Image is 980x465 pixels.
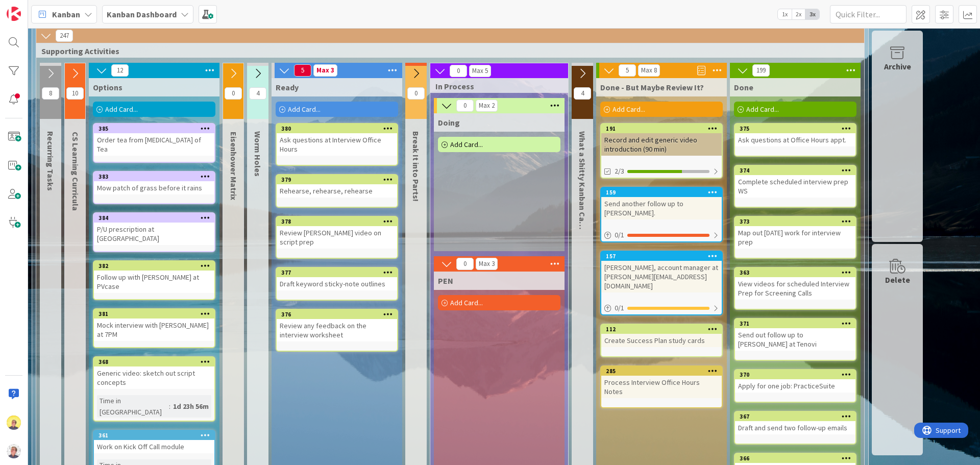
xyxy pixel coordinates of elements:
div: 380Ask questions at Interview Office Hours [277,124,397,156]
a: 384P/U prescription at [GEOGRAPHIC_DATA] [93,212,215,252]
div: 159Send another follow up to [PERSON_NAME]. [601,188,722,219]
div: 379 [281,176,397,183]
a: 374Complete scheduled interview prep WS [734,165,856,208]
div: Rehearse, rehearse, rehearse [277,184,397,198]
div: 374Complete scheduled interview prep WS [735,166,855,198]
div: 375Ask questions at Office Hours appt. [735,124,855,146]
div: 159 [606,189,722,196]
div: Review [PERSON_NAME] video on script prep [277,226,397,249]
img: avatar [7,444,21,458]
span: 4 [574,87,591,100]
div: Draft and send two follow-up emails [735,421,855,434]
div: 380 [281,125,397,132]
a: 377Draft keyword sticky-note outlines [276,267,398,301]
div: 384 [99,214,214,222]
div: 376 [281,311,397,318]
a: 375Ask questions at Office Hours appt. [734,123,856,157]
a: 368Generic video: sketch out script conceptsTime in [GEOGRAPHIC_DATA]:1d 23h 56m [93,356,215,422]
div: Time in [GEOGRAPHIC_DATA] [97,395,169,418]
div: 112Create Success Plan study cards [601,325,722,347]
div: 378Review [PERSON_NAME] video on script prep [277,217,397,249]
div: Ask questions at Office Hours appt. [735,133,855,146]
div: 366 [740,455,855,462]
div: 377Draft keyword sticky-note outlines [277,268,397,290]
div: 0/1 [601,229,722,241]
div: 361 [94,431,214,440]
div: 159 [601,188,722,197]
span: Add Card... [105,105,138,114]
div: Review any feedback on the interview worksheet [277,319,397,341]
a: 379Rehearse, rehearse, rehearse [276,174,398,208]
div: Work on Kick Off Call module [94,440,214,453]
a: 370Apply for one job: PracticeSuite [734,369,856,403]
span: 5 [619,64,636,77]
a: 191Record and edit generic video introduction (90 min)2/3 [600,123,723,179]
div: Delete [885,274,910,286]
div: Process Interview Office Hours Notes [601,376,722,398]
div: 368Generic video: sketch out script concepts [94,357,214,389]
div: 1d 23h 56m [170,401,211,412]
span: 0 [225,87,242,100]
a: 382Follow up with [PERSON_NAME] at PVcase [93,260,215,300]
div: 157[PERSON_NAME], account manager at [PERSON_NAME][EMAIL_ADDRESS][DOMAIN_NAME] [601,252,722,292]
div: 371 [740,320,855,327]
div: 384 [94,213,214,223]
a: 380Ask questions at Interview Office Hours [276,123,398,166]
img: Visit kanbanzone.com [7,7,21,21]
div: 376Review any feedback on the interview worksheet [277,310,397,341]
div: 157 [601,252,722,261]
div: Map out [DATE] work for interview prep [735,226,855,249]
img: JW [7,415,21,430]
div: 368 [94,357,214,366]
div: 375 [735,124,855,133]
div: Mow patch of grass before it rains [94,181,214,194]
a: 378Review [PERSON_NAME] video on script prep [276,216,398,259]
div: 191 [601,124,722,133]
div: 381 [94,309,214,319]
div: 285 [601,366,722,376]
span: Done - But Maybe Review It? [600,82,704,92]
a: 112Create Success Plan study cards [600,324,723,357]
div: 385 [94,124,214,133]
div: 112 [606,326,722,333]
div: 375 [740,125,855,132]
div: 0/1 [601,302,722,314]
span: 0 [407,87,425,100]
span: 8 [42,87,59,100]
div: Generic video: sketch out script concepts [94,366,214,389]
div: Mock interview with [PERSON_NAME] at 7PM [94,319,214,341]
input: Quick Filter... [830,5,906,23]
span: In Process [435,81,555,91]
div: [PERSON_NAME], account manager at [PERSON_NAME][EMAIL_ADDRESS][DOMAIN_NAME] [601,261,722,292]
span: Recurring Tasks [45,131,56,191]
div: Create Success Plan study cards [601,334,722,347]
div: Max 3 [479,261,495,266]
a: 285Process Interview Office Hours Notes [600,365,723,408]
div: 191Record and edit generic video introduction (90 min) [601,124,722,156]
div: Send another follow up to [PERSON_NAME]. [601,197,722,219]
div: Record and edit generic video introduction (90 min) [601,133,722,156]
div: 378 [281,218,397,225]
div: 373 [735,217,855,226]
b: Kanban Dashboard [107,9,177,19]
div: 361Work on Kick Off Call module [94,431,214,453]
div: 382Follow up with [PERSON_NAME] at PVcase [94,261,214,293]
span: Support [21,2,46,14]
div: 366 [735,454,855,463]
span: 4 [249,87,266,100]
div: Send out follow up to [PERSON_NAME] at Tenovi [735,328,855,351]
span: Ready [276,82,299,92]
span: 12 [111,64,129,77]
span: Add Card... [612,105,645,114]
span: Supporting Activities [41,46,851,56]
div: 191 [606,125,722,132]
div: 383 [94,172,214,181]
div: 385Order tea from [MEDICAL_DATA] of Tea [94,124,214,156]
span: 2x [792,9,805,19]
div: Archive [884,60,911,72]
a: 373Map out [DATE] work for interview prep [734,216,856,259]
span: 1x [778,9,792,19]
div: Draft keyword sticky-note outlines [277,277,397,290]
span: 199 [752,64,770,77]
a: 383Mow patch of grass before it rains [93,171,215,204]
